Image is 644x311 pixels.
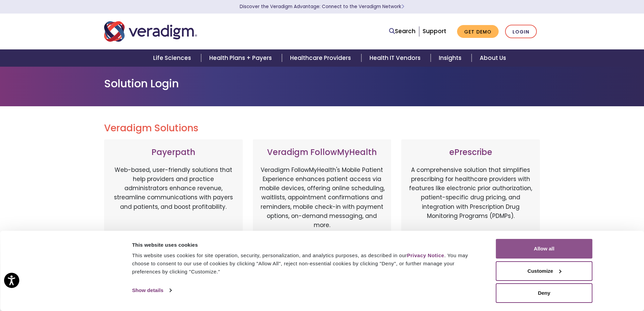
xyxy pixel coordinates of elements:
button: Customize [496,261,593,281]
a: About Us [472,49,514,67]
button: Deny [496,283,593,303]
p: Web-based, user-friendly solutions that help providers and practice administrators enhance revenu... [111,165,236,237]
span: Learn More [401,3,404,10]
button: Allow all [496,239,593,259]
h2: Veradigm Solutions [104,123,540,134]
a: Login [505,25,537,39]
a: Insights [431,49,472,67]
a: Health Plans + Payers [201,49,282,67]
div: This website uses cookies [132,241,481,249]
a: Search [389,27,415,36]
a: Get Demo [457,25,499,38]
img: Veradigm logo [104,20,197,43]
a: Support [423,27,446,35]
a: Health IT Vendors [361,49,431,67]
a: Discover the Veradigm Advantage: Connect to the Veradigm NetworkLearn More [240,3,404,10]
a: Healthcare Providers [282,49,361,67]
iframe: Drift Chat Widget [514,262,636,303]
a: Privacy Notice [407,252,444,258]
h3: ePrescribe [408,148,533,157]
h3: Veradigm FollowMyHealth [260,148,385,157]
h1: Solution Login [104,77,540,90]
p: Veradigm FollowMyHealth's Mobile Patient Experience enhances patient access via mobile devices, o... [260,165,385,230]
div: This website uses cookies for site operation, security, personalization, and analytics purposes, ... [132,251,481,276]
h3: Payerpath [111,148,236,157]
a: Show details [132,285,171,295]
p: A comprehensive solution that simplifies prescribing for healthcare providers with features like ... [408,165,533,237]
a: Life Sciences [145,49,201,67]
